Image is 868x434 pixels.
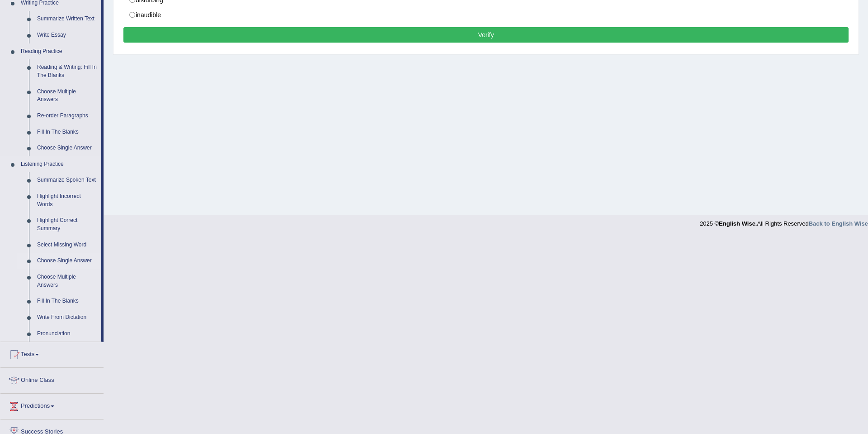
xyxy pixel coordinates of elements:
a: Write From Dictation [33,309,101,326]
a: Summarize Written Text [33,11,101,27]
a: Reading Practice [17,43,101,60]
a: Highlight Correct Summary [33,212,101,236]
label: inaudible [123,7,849,23]
a: Reading & Writing: Fill In The Blanks [33,59,101,83]
a: Choose Multiple Answers [33,84,101,108]
a: Select Missing Word [33,237,101,253]
a: Pronunciation [33,326,101,342]
a: Online Class [0,368,104,391]
a: Re-order Paragraphs [33,108,101,124]
a: Choose Multiple Answers [33,269,101,293]
a: Write Essay [33,27,101,43]
a: Highlight Incorrect Words [33,188,101,212]
div: 2025 © All Rights Reserved [700,215,868,228]
a: Choose Single Answer [33,140,101,156]
a: Fill In The Blanks [33,293,101,309]
a: Tests [0,342,104,365]
a: Fill In The Blanks [33,124,101,140]
strong: English Wise. [719,220,757,227]
a: Predictions [0,394,104,416]
a: Listening Practice [17,156,101,173]
button: Verify [123,27,849,43]
a: Summarize Spoken Text [33,172,101,188]
a: Choose Single Answer [33,253,101,269]
a: Back to English Wise [809,220,868,227]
